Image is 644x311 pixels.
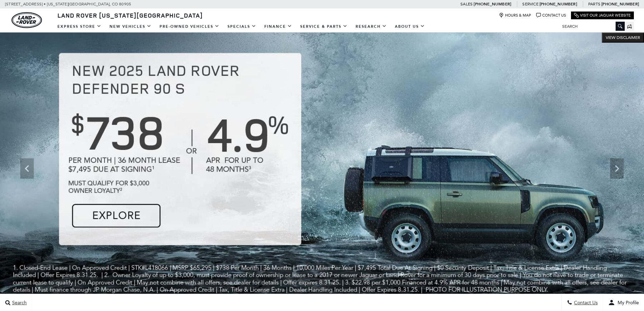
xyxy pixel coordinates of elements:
span: Service [522,2,538,6]
nav: Main Navigation [53,21,429,32]
input: Search [557,22,625,30]
span: Search [10,300,27,306]
a: EXPRESS STORE [53,21,105,32]
img: Land Rover [11,12,42,28]
span: Sales [460,2,473,6]
a: land-rover [11,12,42,28]
a: [STREET_ADDRESS] • [US_STATE][GEOGRAPHIC_DATA], CO 80905 [5,2,131,6]
a: Hours & Map [499,13,531,18]
a: About Us [391,21,429,32]
a: Visit Our Jaguar Website [574,13,631,18]
span: VIEW DISCLAIMER [606,35,640,40]
a: Research [352,21,391,32]
a: Finance [260,21,296,32]
a: Pre-Owned Vehicles [156,21,223,32]
a: [PHONE_NUMBER] [540,1,577,7]
a: Contact Us [536,13,566,18]
span: Contact Us [572,300,598,306]
button: user-profile-menu [603,294,644,311]
button: VIEW DISCLAIMER [602,32,644,43]
span: Parts [588,2,600,6]
span: My Profile [615,300,639,306]
a: Land Rover [US_STATE][GEOGRAPHIC_DATA] [53,11,207,19]
a: [PHONE_NUMBER] [601,1,639,7]
a: Service & Parts [296,21,352,32]
span: Land Rover [US_STATE][GEOGRAPHIC_DATA] [57,11,203,19]
a: New Vehicles [105,21,156,32]
a: Specials [223,21,260,32]
a: [PHONE_NUMBER] [474,1,511,7]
